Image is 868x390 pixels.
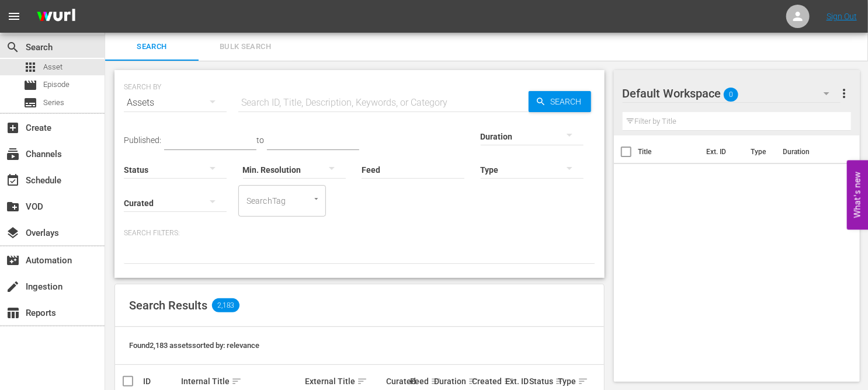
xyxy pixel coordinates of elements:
[43,79,70,90] span: Episode
[6,40,20,54] span: Search
[434,374,468,388] div: Duration
[357,376,367,386] span: sort
[430,376,441,386] span: sort
[529,91,591,112] button: Search
[6,306,20,320] span: Reports
[468,376,478,386] span: sort
[744,135,776,168] th: Type
[28,3,84,30] img: ans4CAIJ8jUAAAAAAAAAAAAAAAAAAAAAAAAgQb4GAAAAAAAAAAAAAAAAAAAAAAAAJMjXAAAAAAAAAAAAAAAAAAAAAAAAgAT5G...
[143,377,178,386] div: ID
[699,135,744,168] th: Ext. ID
[129,298,207,312] span: Search Results
[529,374,554,388] div: Status
[410,374,430,388] div: Feed
[206,40,285,54] span: Bulk Search
[7,9,21,23] span: menu
[112,40,192,54] span: Search
[305,374,383,388] div: External Title
[837,79,851,107] button: more_vert
[43,97,64,109] span: Series
[847,161,868,230] button: Open Feedback Widget
[837,86,851,100] span: more_vert
[6,280,20,294] span: Ingestion
[638,135,700,168] th: Title
[6,253,20,267] span: Automation
[181,374,301,388] div: Internal Title
[505,377,526,386] div: Ext. ID
[212,298,239,312] span: 2,183
[256,135,264,145] span: to
[231,376,242,386] span: sort
[827,12,857,21] a: Sign Out
[724,82,738,107] span: 0
[472,374,502,388] div: Created
[776,135,846,168] th: Duration
[124,86,227,119] div: Assets
[129,341,259,350] span: Found 2,183 assets sorted by: relevance
[23,60,37,74] span: Asset
[124,135,161,145] span: Published:
[23,78,37,92] span: Episode
[558,374,574,388] div: Type
[623,77,841,110] div: Default Workspace
[23,96,37,110] span: Series
[124,228,595,238] p: Search Filters:
[43,61,63,73] span: Asset
[386,377,407,386] div: Curated
[6,147,20,161] span: Channels
[555,376,565,386] span: sort
[311,193,322,204] button: Open
[6,200,20,214] span: VOD
[6,121,20,135] span: Create
[6,173,20,187] span: Schedule
[546,91,591,112] span: Search
[6,226,20,240] span: Overlays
